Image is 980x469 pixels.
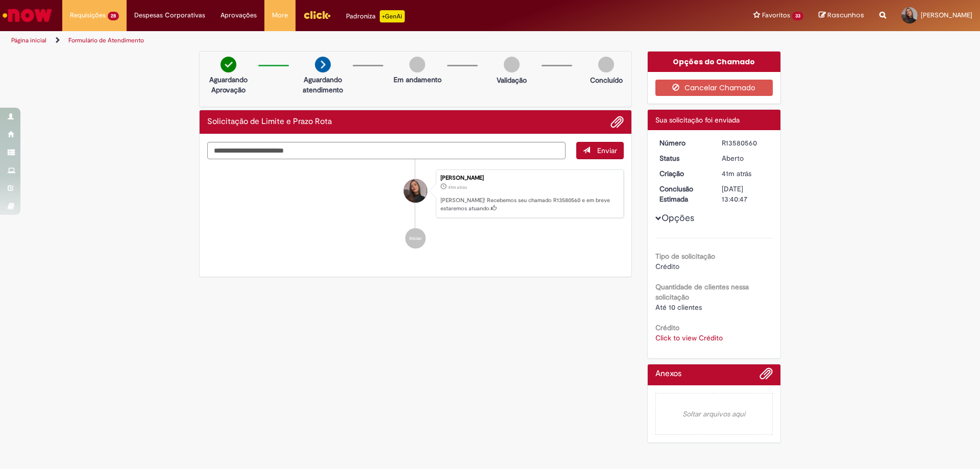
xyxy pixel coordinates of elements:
p: Aguardando Aprovação [204,75,253,95]
a: Página inicial [11,36,46,44]
img: img-circle-grey.png [409,57,425,72]
h2: Solicitação de Limite e Prazo Rota Histórico de tíquete [207,117,332,127]
time: 30/09/2025 10:40:43 [722,169,751,178]
h2: Anexos [655,369,681,379]
div: Eduarda Silveira Dorneles [404,179,427,203]
span: Enviar [597,146,617,155]
div: [DATE] 13:40:47 [722,184,769,204]
ul: Trilhas de página [8,31,646,50]
em: Soltar arquivos aqui [655,393,773,435]
p: Concluído [590,75,623,85]
img: click_logo_yellow_360x200.png [303,7,331,22]
div: Padroniza [346,10,405,22]
b: Crédito [655,323,679,332]
a: Rascunhos [819,11,864,20]
div: R13580560 [722,138,769,148]
span: 41m atrás [722,169,751,178]
span: 41m atrás [448,184,467,190]
dt: Conclusão Estimada [652,184,715,204]
span: Aprovações [220,10,257,20]
dt: Status [652,153,715,163]
b: Quantidade de clientes nessa solicitação [655,282,749,302]
div: 30/09/2025 10:40:43 [722,168,769,179]
div: [PERSON_NAME] [440,175,618,181]
button: Adicionar anexos [610,115,624,129]
a: Click to view Crédito [655,333,723,342]
span: [PERSON_NAME] [921,11,972,19]
span: More [272,10,288,20]
a: Formulário de Atendimento [68,36,144,44]
img: ServiceNow [1,5,54,26]
p: Validação [497,75,527,85]
time: 30/09/2025 10:40:43 [448,184,467,190]
p: Aguardando atendimento [298,75,348,95]
span: Sua solicitação foi enviada [655,115,740,125]
img: img-circle-grey.png [504,57,520,72]
span: Crédito [655,262,679,271]
textarea: Digite sua mensagem aqui... [207,142,566,159]
span: Rascunhos [827,10,864,20]
div: Opções do Chamado [648,52,781,72]
p: +GenAi [380,10,405,22]
dt: Criação [652,168,715,179]
button: Adicionar anexos [759,367,773,385]
p: Em andamento [394,75,442,85]
span: 28 [108,12,119,20]
span: Favoritos [762,10,790,20]
img: img-circle-grey.png [598,57,614,72]
dt: Número [652,138,715,148]
img: arrow-next.png [315,57,331,72]
span: Despesas Corporativas [134,10,205,20]
li: Eduarda Silveira Dorneles [207,169,624,218]
span: Requisições [70,10,106,20]
ul: Histórico de tíquete [207,159,624,259]
button: Cancelar Chamado [655,80,773,96]
button: Enviar [576,142,624,159]
span: 33 [792,12,803,20]
div: Aberto [722,153,769,163]
span: Até 10 clientes [655,303,702,312]
b: Tipo de solicitação [655,252,715,261]
img: check-circle-green.png [220,57,236,72]
p: [PERSON_NAME]! Recebemos seu chamado R13580560 e em breve estaremos atuando. [440,196,618,212]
